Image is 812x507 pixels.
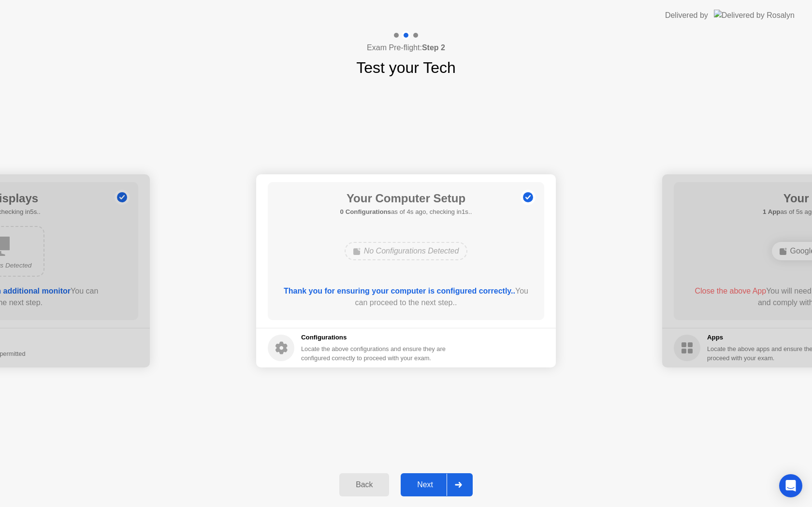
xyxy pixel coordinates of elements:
[282,285,531,309] div: You can proceed to the next step..
[342,480,386,489] div: Back
[340,208,391,215] b: 0 Configurations
[401,473,473,496] button: Next
[284,287,515,295] b: Thank you for ensuring your computer is configured correctly..
[422,43,445,52] b: Step 2
[340,207,472,217] h5: as of 4s ago, checking in1s..
[665,10,708,21] div: Delivered by
[367,42,445,54] h4: Exam Pre-flight:
[779,474,802,497] div: Open Intercom Messenger
[404,480,447,489] div: Next
[356,56,456,79] h1: Test your Tech
[340,190,472,207] h1: Your Computer Setup
[301,333,448,342] h5: Configurations
[345,242,468,260] div: No Configurations Detected
[301,344,448,363] div: Locate the above configurations and ensure they are configured correctly to proceed with your exam.
[714,10,795,21] img: Delivered by Rosalyn
[339,473,389,496] button: Back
